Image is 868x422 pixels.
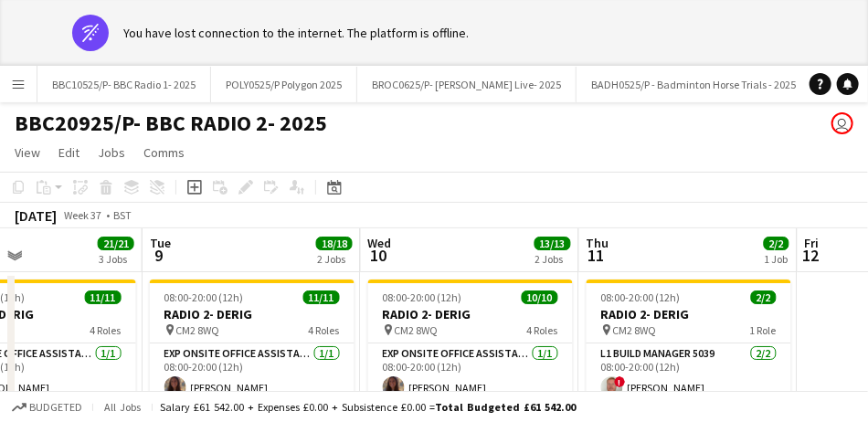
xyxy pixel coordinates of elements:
span: 13/13 [535,237,571,250]
a: Comms [136,141,192,164]
button: BBC10525/P- BBC Radio 1- 2025 [37,67,211,102]
span: Edit [58,144,79,161]
span: 08:00-20:00 (12h) [601,290,681,304]
a: Edit [51,141,87,164]
span: Jobs [98,144,125,161]
span: 9 [147,245,171,266]
span: 2/2 [751,290,777,304]
span: 4 Roles [90,323,122,337]
span: Fri [805,235,820,251]
span: CM2 8WQ [395,323,439,337]
button: Budgeted [9,397,85,417]
span: Wed [368,235,392,251]
span: Week 37 [60,208,106,222]
span: 1 Role [750,323,777,337]
span: 4 Roles [309,323,340,337]
span: 08:00-20:00 (12h) [383,290,462,304]
span: 11/11 [303,290,340,304]
span: All jobs [101,400,144,414]
span: CM2 8WQ [613,323,657,337]
div: BST [113,208,132,222]
div: 2 Jobs [535,252,570,266]
div: 1 Job [765,252,789,266]
span: CM2 8WQ [176,323,220,337]
app-card-role: Exp Onsite Office Assistant 50121/108:00-20:00 (12h)[PERSON_NAME] [368,343,573,406]
app-user-avatar: Grace Shorten [831,112,853,134]
span: 11/11 [85,290,122,304]
span: 21/21 [98,237,134,250]
span: 10/10 [522,290,558,304]
span: 12 [802,245,820,266]
div: Salary £61 542.00 + Expenses £0.00 + Subsistence £0.00 = [160,400,576,414]
span: 2/2 [764,237,789,250]
span: Comms [143,144,185,161]
div: [DATE] [15,206,57,225]
span: View [15,144,40,161]
span: 4 Roles [527,323,558,337]
h3: RADIO 2- DERIG [587,306,791,322]
span: 11 [584,245,609,266]
h3: RADIO 2- DERIG [150,306,355,322]
span: Budgeted [29,401,82,414]
span: Total Budgeted £61 542.00 [435,400,576,414]
span: 10 [365,245,392,266]
div: 3 Jobs [99,252,133,266]
span: Tue [150,235,171,251]
button: BROC0625/P- [PERSON_NAME] Live- 2025 [357,67,577,102]
span: 18/18 [316,237,353,250]
h3: RADIO 2- DERIG [368,306,573,322]
a: Jobs [90,141,132,164]
span: 08:00-20:00 (12h) [164,290,244,304]
span: Thu [587,235,609,251]
div: 2 Jobs [317,252,352,266]
a: View [7,141,48,164]
button: POLY0525/P Polygon 2025 [211,67,357,102]
app-card-role: Exp Onsite Office Assistant 50121/108:00-20:00 (12h)[PERSON_NAME] [150,343,355,406]
div: You have lost connection to the internet. The platform is offline. [123,25,469,41]
span: ! [615,376,626,387]
h1: BBC20925/P- BBC RADIO 2- 2025 [15,110,327,137]
button: BADH0525/P - Badminton Horse Trials - 2025 [577,67,811,102]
